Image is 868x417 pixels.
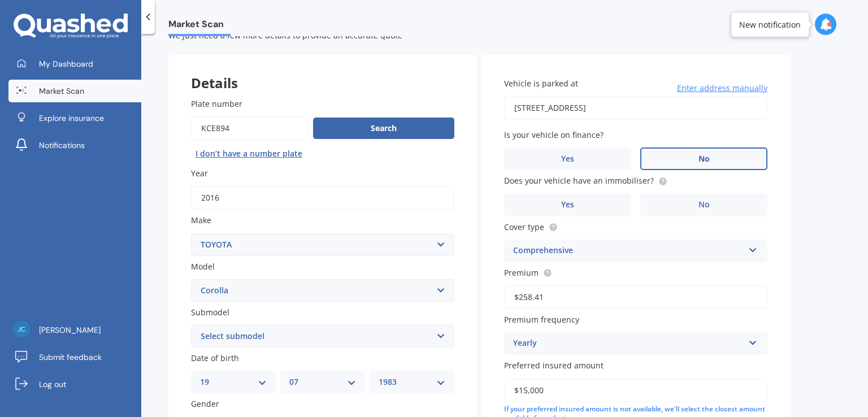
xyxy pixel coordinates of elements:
span: [PERSON_NAME] [39,324,101,336]
a: Explore insurance [8,107,141,129]
span: Plate number [191,98,242,109]
a: Submit feedback [8,346,141,368]
div: Details [168,55,477,89]
span: Is your vehicle on finance? [504,129,604,140]
input: Enter plate number [191,116,309,140]
input: Enter amount [504,379,767,402]
input: YYYY [191,186,454,210]
span: No [698,154,710,164]
a: Market Scan [8,80,141,102]
span: Make [191,215,211,226]
a: Log out [8,373,141,396]
div: Yearly [513,337,744,350]
span: Yes [561,154,574,164]
span: Gender [191,399,219,410]
span: Premium frequency [504,314,579,325]
span: Does your vehicle have an immobiliser? [504,176,654,186]
span: Submodel [191,307,229,318]
span: My Dashboard [39,58,93,69]
span: Notifications [39,140,85,151]
span: Premium [504,267,539,278]
span: Market Scan [168,19,231,34]
span: Log out [39,379,66,390]
span: Submit feedback [39,351,102,363]
span: Model [191,261,215,272]
span: No [698,200,710,210]
span: Enter address manually [677,82,767,94]
div: Comprehensive [513,244,744,258]
span: Date of birth [191,353,239,363]
span: Preferred insured amount [504,360,604,371]
a: [PERSON_NAME] [8,319,141,341]
span: Cover type [504,221,544,232]
input: Enter address [504,96,767,120]
a: My Dashboard [8,53,141,75]
span: We just need a few more details to provide an accurate quote [168,30,402,41]
button: I don’t have a number plate [191,145,307,163]
input: Enter premium [504,285,767,309]
a: Notifications [8,134,141,157]
button: Search [313,118,454,139]
img: 17456817c0d083e94c166122f7be4e77 [13,321,30,338]
span: Yes [561,200,574,210]
span: Year [191,168,208,179]
span: Market Scan [39,85,84,97]
span: Vehicle is parked at [504,78,578,89]
span: Explore insurance [39,112,104,124]
div: New notification [739,19,801,30]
